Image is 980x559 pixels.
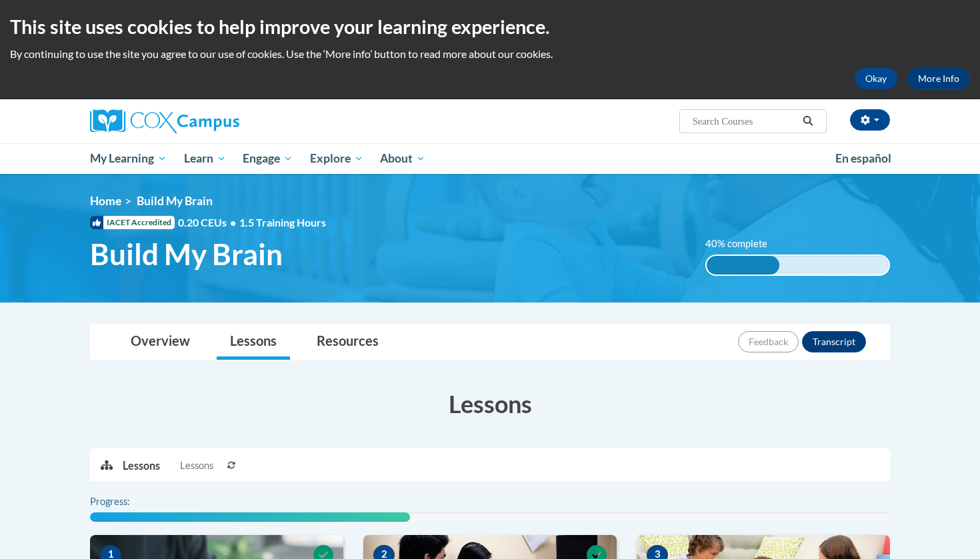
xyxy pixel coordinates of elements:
label: Progress: [90,494,167,509]
a: Cox Campus [90,109,343,133]
span: Engage [243,151,293,167]
span: Lessons [180,458,213,473]
a: More Info [907,68,970,89]
span: 0.20 CEUs [178,215,239,230]
button: Feedback [738,331,799,352]
span: About [380,151,425,167]
a: About [372,143,435,174]
a: Lessons [217,324,290,360]
a: Home [90,194,121,208]
p: Lessons [123,458,160,473]
a: En español [827,145,900,173]
span: Build My Brain [137,194,213,208]
p: By continuing to use the site you agree to our use of cookies. Use the ‘More info’ button to read... [10,47,970,61]
a: Engage [234,143,301,174]
span: IACET Accredited [90,216,175,229]
h2: This site uses cookies to help improve your learning experience. [10,13,970,40]
a: Explore [301,143,372,174]
button: Okay [855,68,897,89]
a: My Learning [81,143,175,174]
span: Explore [310,151,363,167]
span: Build My Brain [90,237,283,272]
span: En español [835,151,891,165]
h3: Lessons [90,387,890,420]
a: Overview [117,324,203,360]
span: Learn [184,151,226,167]
span: • [230,216,236,229]
button: Transcript [802,331,866,352]
span: 1.5 Training Hours [239,216,326,229]
div: Main menu [70,143,910,174]
button: Account Settings [850,109,890,131]
a: Resources [303,324,392,360]
input: Search Courses [691,113,798,129]
a: Learn [175,143,235,174]
span: My Learning [90,151,167,167]
img: Cox Campus [90,109,239,133]
label: 40% complete [705,237,782,251]
button: Search [798,113,818,129]
div: 40% complete [707,256,779,275]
